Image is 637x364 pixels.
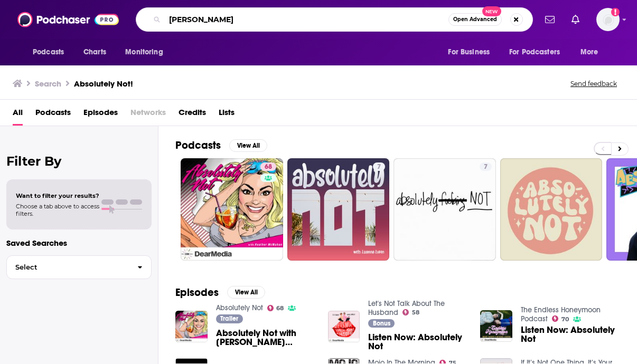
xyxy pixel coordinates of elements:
a: EpisodesView All [175,286,265,299]
span: For Podcasters [509,45,560,60]
button: Open AdvancedNew [448,13,502,26]
button: open menu [573,42,612,62]
img: Listen Now: Absolutely Not [328,311,360,343]
span: Choose a tab above to access filters. [16,203,99,217]
a: PodcastsView All [175,139,267,152]
a: Listen Now: Absolutely Not [521,325,620,343]
span: Networks [130,104,166,126]
a: The Endless Honeymoon Podcast [521,305,601,323]
span: 68 [265,162,272,173]
span: 7 [377,162,381,173]
button: open menu [441,42,503,62]
span: 68 [276,306,284,311]
a: 7 [287,158,390,261]
span: For Business [448,45,490,60]
img: Listen Now: Absolutely Not [480,310,512,342]
h2: Filter By [6,154,152,169]
img: Absolutely Not with Heather McMahan Coming July 3! [175,311,208,343]
a: Show notifications dropdown [541,11,559,28]
span: 7 [484,162,488,173]
a: 7 [373,162,385,171]
a: 7 [394,158,496,261]
span: Logged in as sophiak [596,8,620,31]
span: Absolutely Not with [PERSON_NAME] Coming [DATE]! [216,329,315,347]
span: Trailer [220,315,238,322]
button: open menu [25,42,78,62]
span: 70 [561,317,569,322]
a: 68 [181,158,283,261]
a: Absolutely Not with Heather McMahan Coming July 3! [216,329,315,347]
a: Let's Not Talk About The Husband [368,299,445,317]
a: Credits [179,104,206,126]
h2: Episodes [175,286,219,299]
button: Select [6,255,152,279]
h3: Search [35,79,61,89]
span: Podcasts [33,45,64,60]
svg: Add a profile image [611,8,620,16]
span: Bonus [373,320,390,327]
p: Saved Searches [6,238,152,248]
a: 68 [267,305,284,311]
a: Listen Now: Absolutely Not [368,333,467,351]
a: Show notifications dropdown [567,11,584,28]
a: Absolutely Not [216,303,263,312]
button: Send feedback [567,79,620,88]
img: User Profile [596,8,620,31]
h2: Podcasts [175,139,221,152]
button: View All [227,286,265,299]
span: Want to filter your results? [16,192,99,199]
span: Open Advanced [453,17,497,22]
span: Charts [83,45,106,60]
span: 58 [412,310,419,315]
button: Show profile menu [596,8,620,31]
a: Podcasts [35,104,71,126]
input: Search podcasts, credits, & more... [165,11,448,28]
a: Charts [77,42,113,62]
a: 58 [402,309,419,315]
span: More [580,45,598,60]
span: Monitoring [125,45,163,60]
a: Lists [219,104,235,126]
h3: Absolutely Not! [74,79,133,89]
a: 7 [480,162,492,171]
div: Search podcasts, credits, & more... [136,7,533,32]
span: New [482,6,501,16]
span: Select [7,264,129,271]
a: 68 [260,162,276,171]
button: open menu [118,42,176,62]
a: All [13,104,23,126]
a: 70 [552,315,569,322]
button: View All [229,139,267,152]
img: Podchaser - Follow, Share and Rate Podcasts [17,9,119,30]
a: Episodes [83,104,118,126]
button: open menu [502,42,575,62]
